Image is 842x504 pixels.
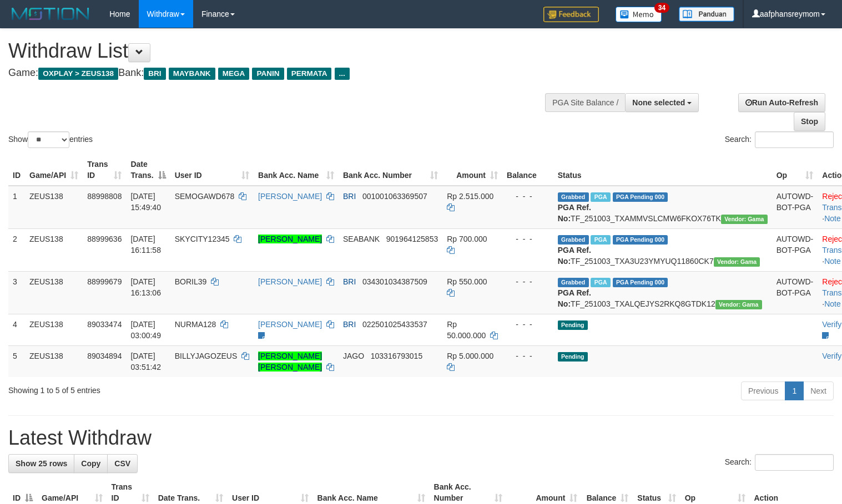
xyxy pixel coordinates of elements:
span: Grabbed [558,235,589,245]
div: - - - [507,319,549,330]
input: Search: [755,131,834,148]
div: - - - [507,191,549,202]
h4: Game: Bank: [8,68,550,79]
a: 1 [785,381,804,400]
span: Vendor URL: https://trx31.1velocity.biz [714,257,760,267]
th: Date Trans.: activate to sort column descending [126,154,170,186]
th: Bank Acc. Number: activate to sort column ascending [339,154,442,186]
a: Note [824,299,841,308]
h1: Latest Withdraw [8,427,834,449]
span: [DATE] 15:49:40 [130,192,161,212]
span: PGA Pending [613,192,668,202]
a: Run Auto-Refresh [738,93,825,112]
span: BILLYJAGOZEUS [175,352,238,360]
td: AUTOWD-BOT-PGA [772,228,818,271]
span: Marked by aafanarl [591,278,610,287]
th: ID [8,154,25,186]
b: PGA Ref. No: [558,246,591,266]
span: 89033474 [87,320,122,329]
span: SEMOGAWD678 [175,192,235,201]
th: Status [553,154,772,186]
span: BRI [144,68,165,80]
span: PANIN [252,68,284,80]
img: MOTION_logo.png [8,6,93,22]
a: [PERSON_NAME] [258,192,322,201]
div: - - - [507,350,549,362]
div: Showing 1 to 5 of 5 entries [8,380,342,396]
span: CSV [114,459,130,468]
div: - - - [507,276,549,287]
a: [PERSON_NAME] [258,320,322,329]
span: Marked by aafanarl [591,235,610,245]
span: 34 [654,3,669,13]
img: panduan.png [679,7,734,22]
span: Pending [558,352,588,362]
a: Previous [741,381,785,400]
td: TF_251003_TXALQEJYS2RKQ8GTDK12 [553,271,772,314]
span: Vendor URL: https://trx31.1velocity.biz [715,300,762,309]
span: JAGO [343,352,364,360]
img: Button%20Memo.svg [616,7,662,22]
span: Rp 2.515.000 [447,192,493,201]
select: Showentries [28,131,69,148]
b: PGA Ref. No: [558,288,591,308]
span: SKYCITY12345 [175,235,230,243]
th: Op: activate to sort column ascending [772,154,818,186]
b: PGA Ref. No: [558,203,591,223]
div: PGA Site Balance / [545,93,625,112]
a: Stop [794,112,825,131]
span: SEABANK [343,235,380,243]
span: [DATE] 03:51:42 [130,352,161,371]
label: Search: [725,131,834,148]
span: Rp 5.000.000 [447,352,493,360]
a: [PERSON_NAME] [PERSON_NAME] [258,352,322,371]
span: BRI [343,320,356,329]
span: [DATE] 03:00:49 [130,320,161,340]
td: ZEUS138 [25,314,83,345]
span: PERMATA [287,68,332,80]
h1: Withdraw List [8,40,550,62]
a: Show 25 rows [8,454,74,473]
span: Copy 022501025433537 to clipboard [362,320,427,329]
td: 1 [8,186,25,229]
span: BORIL39 [175,277,207,286]
span: MEGA [218,68,250,80]
td: 2 [8,228,25,271]
th: Amount: activate to sort column ascending [442,154,502,186]
span: 88999679 [87,277,122,286]
td: AUTOWD-BOT-PGA [772,271,818,314]
td: TF_251003_TXA3U23YMYUQ11860CK7 [553,228,772,271]
a: [PERSON_NAME] [258,235,322,243]
a: Verify [822,352,841,360]
th: Game/API: activate to sort column ascending [25,154,83,186]
a: Note [824,214,841,223]
span: Vendor URL: https://trx31.1velocity.biz [721,215,768,224]
input: Search: [755,454,834,471]
td: 3 [8,271,25,314]
span: Marked by aafkaynarin [591,192,610,202]
td: ZEUS138 [25,228,83,271]
span: Pending [558,320,588,330]
span: 88998808 [87,192,122,201]
td: ZEUS138 [25,186,83,229]
span: 89034894 [87,352,122,360]
a: Copy [74,454,108,473]
a: Verify [822,320,841,329]
th: User ID: activate to sort column ascending [170,154,254,186]
a: Next [803,381,834,400]
span: Rp 50.000.000 [447,320,486,340]
td: 5 [8,345,25,377]
td: ZEUS138 [25,271,83,314]
div: - - - [507,233,549,245]
span: Rp 550.000 [447,277,487,286]
span: Copy 901964125853 to clipboard [386,235,438,243]
img: Feedback.jpg [543,7,599,22]
th: Trans ID: activate to sort column ascending [83,154,126,186]
th: Bank Acc. Name: activate to sort column ascending [254,154,339,186]
label: Show entries [8,131,93,148]
button: None selected [625,93,699,112]
span: PGA Pending [613,235,668,245]
span: Copy [81,459,100,468]
span: Grabbed [558,278,589,287]
span: Rp 700.000 [447,235,487,243]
